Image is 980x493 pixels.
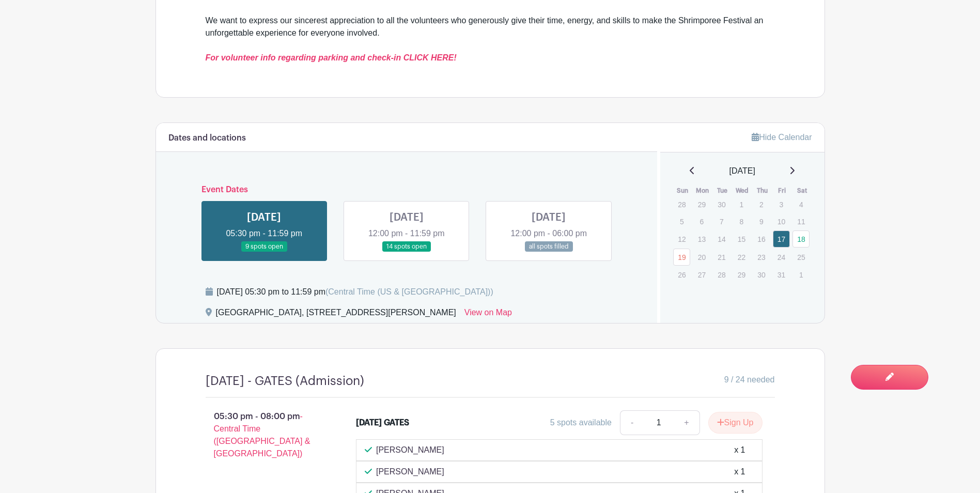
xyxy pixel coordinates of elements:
th: Tue [712,186,733,196]
div: 5 spots available [550,417,612,429]
p: 16 [753,231,770,247]
p: 1 [792,267,810,283]
div: [GEOGRAPHIC_DATA], [STREET_ADDRESS][PERSON_NAME] [216,306,456,323]
p: 25 [792,249,810,265]
span: 9 / 24 needed [724,374,775,386]
div: We want to express our sincerest appreciation to all the volunteers who generously give their tim... [206,14,775,64]
p: [PERSON_NAME] [376,466,444,478]
p: 20 [693,249,710,265]
p: 11 [792,213,810,229]
p: 3 [773,196,790,212]
p: 9 [753,213,770,229]
p: 30 [753,267,770,283]
th: Fri [772,186,792,196]
p: [PERSON_NAME] [376,444,444,456]
p: 28 [713,267,730,283]
p: 22 [733,249,750,265]
p: 7 [713,213,730,229]
p: 1 [733,196,750,212]
p: 31 [773,267,790,283]
div: x 1 [734,444,745,456]
a: 17 [773,230,790,248]
a: 18 [792,230,810,248]
a: + [674,410,699,435]
div: [DATE] 05:30 pm to 11:59 pm [217,286,493,298]
a: For volunteer info regarding parking and check-in CLICK HERE! [206,53,457,62]
span: - Central Time ([GEOGRAPHIC_DATA] & [GEOGRAPHIC_DATA]) [214,412,310,458]
th: Sun [673,186,693,196]
a: Hide Calendar [752,133,812,142]
p: 05:30 pm - 08:00 pm [189,406,340,464]
p: 10 [773,213,790,229]
p: 4 [792,196,810,212]
button: Sign Up [708,412,763,434]
th: Mon [693,186,713,196]
th: Sat [792,186,812,196]
p: 23 [753,249,770,265]
a: 19 [673,249,690,266]
p: 15 [733,231,750,247]
h4: [DATE] - GATES (Admission) [206,374,364,389]
p: 12 [673,231,690,247]
p: 30 [713,196,730,212]
p: 21 [713,249,730,265]
th: Wed [733,186,753,196]
h6: Event Dates [193,185,620,195]
p: 24 [773,249,790,265]
p: 8 [733,213,750,229]
th: Thu [752,186,772,196]
p: 27 [693,267,710,283]
p: 29 [693,196,710,212]
p: 26 [673,267,690,283]
p: 6 [693,213,710,229]
p: 14 [713,231,730,247]
a: - [620,410,644,435]
h6: Dates and locations [168,133,246,143]
div: [DATE] GATES [356,417,409,429]
span: [DATE] [729,165,755,177]
span: (Central Time (US & [GEOGRAPHIC_DATA])) [325,287,493,296]
p: 5 [673,213,690,229]
div: x 1 [734,466,745,478]
a: View on Map [464,306,512,323]
p: 28 [673,196,690,212]
p: 13 [693,231,710,247]
p: 29 [733,267,750,283]
p: 2 [753,196,770,212]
